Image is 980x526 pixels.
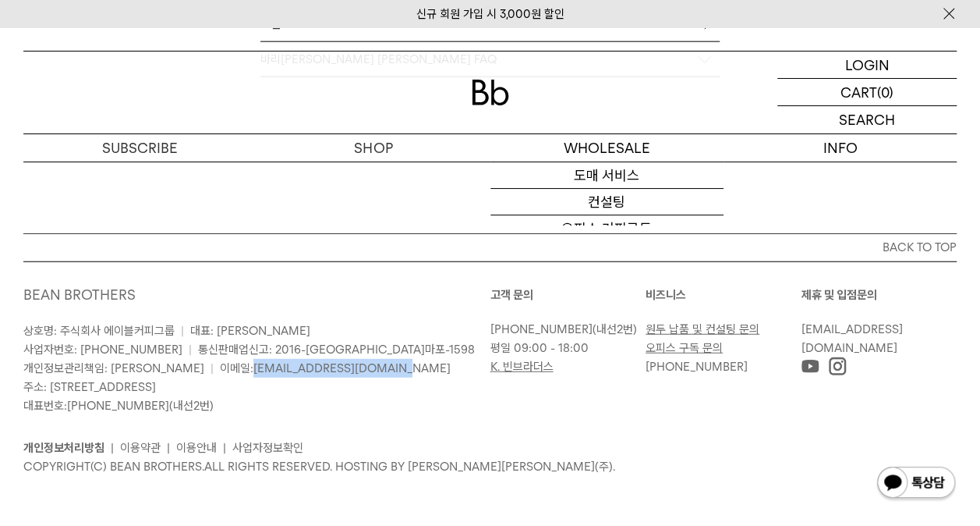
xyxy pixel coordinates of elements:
p: 제휴 및 입점문의 [801,286,957,304]
p: CART [840,79,877,105]
a: 이용약관 [120,441,161,455]
a: SHOP [256,134,490,162]
a: [EMAIL_ADDRESS][DOMAIN_NAME] [801,322,903,355]
a: 개인정보처리방침 [23,441,104,455]
a: 신규 회원 가입 시 3,000원 할인 [416,7,564,21]
a: CART (0) [777,79,957,106]
p: 비즈니스 [646,286,801,304]
a: 원두 납품 및 컨설팅 문의 [646,322,759,336]
a: [PHONE_NUMBER] [490,322,593,336]
span: 이메일: [220,361,451,375]
span: 상호명: 주식회사 에이블커피그룹 [23,324,175,338]
p: SEARCH [839,106,895,133]
a: 사업자정보확인 [232,441,303,455]
a: [EMAIL_ADDRESS][DOMAIN_NAME] [253,361,451,375]
p: COPYRIGHT(C) BEAN BROTHERS. ALL RIGHTS RESERVED. HOSTING BY [PERSON_NAME][PERSON_NAME](주). [23,457,957,476]
p: (0) [877,79,893,105]
p: WHOLESALE [490,134,724,162]
a: LOGIN [777,52,957,79]
img: 로고 [472,80,509,105]
span: 주소: [STREET_ADDRESS] [23,380,156,394]
span: 개인정보관리책임: [PERSON_NAME] [23,361,204,375]
a: [PHONE_NUMBER] [646,360,748,374]
p: (내선2번) [490,320,639,339]
span: | [189,343,192,357]
img: 카카오톡 채널 1:1 채팅 버튼 [876,465,957,503]
a: [PHONE_NUMBER] [67,399,169,413]
p: INFO [724,134,957,162]
button: BACK TO TOP [23,233,957,261]
p: 고객 문의 [490,286,646,304]
span: 대표번호: (내선2번) [23,399,214,413]
a: 오피스 구독 문의 [646,341,723,355]
a: K. 빈브라더스 [490,360,554,374]
a: 도매 서비스 [490,162,724,189]
p: LOGIN [845,52,890,78]
a: BEAN BROTHERS [23,286,136,303]
a: 컨설팅 [490,189,724,215]
li: | [167,439,170,457]
a: 이용안내 [176,441,217,455]
li: | [111,439,114,457]
p: 평일 09:00 - 18:00 [490,339,639,357]
a: 오피스 커피구독 [490,215,724,242]
span: 통신판매업신고: 2016-[GEOGRAPHIC_DATA]마포-1598 [198,343,475,357]
span: 사업자번호: [PHONE_NUMBER] [23,343,182,357]
a: SUBSCRIBE [23,134,256,162]
span: | [181,324,184,338]
li: | [223,439,226,457]
span: 대표: [PERSON_NAME] [190,324,310,338]
span: | [211,361,214,375]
